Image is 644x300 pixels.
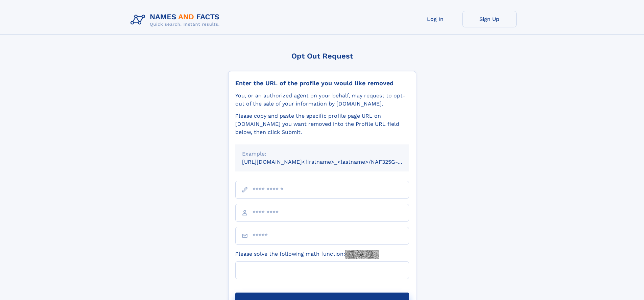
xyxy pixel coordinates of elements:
[235,79,409,87] div: Enter the URL of the profile you would like removed
[242,150,402,158] div: Example:
[128,11,225,29] img: Logo Names and Facts
[408,11,462,27] a: Log In
[242,159,422,165] small: [URL][DOMAIN_NAME]<firstname>_<lastname>/NAF325G-xxxxxxxx
[235,92,409,108] div: You, or an authorized agent on your behalf, may request to opt-out of the sale of your informatio...
[235,250,379,259] label: Please solve the following math function:
[462,11,517,27] a: Sign Up
[235,112,409,136] div: Please copy and paste the specific profile page URL on [DOMAIN_NAME] you want removed into the Pr...
[228,52,416,60] div: Opt Out Request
